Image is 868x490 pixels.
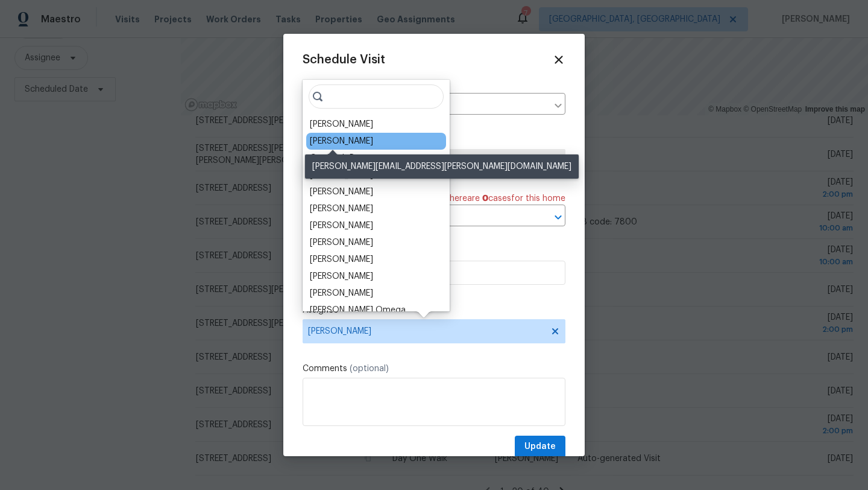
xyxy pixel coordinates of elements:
span: (optional) [350,364,389,373]
div: [PERSON_NAME] [310,118,373,130]
span: Update [524,439,556,454]
div: [PERSON_NAME] [310,220,373,232]
div: [PERSON_NAME][EMAIL_ADDRESS][PERSON_NAME][DOMAIN_NAME] [305,154,579,179]
button: Open [550,209,567,226]
span: Close [552,53,565,66]
span: [PERSON_NAME] [308,326,544,336]
div: [PERSON_NAME] Omega [310,304,406,316]
div: [PERSON_NAME] [310,203,373,215]
div: [PERSON_NAME] [310,253,373,266]
div: [PERSON_NAME] [310,135,373,147]
label: Comments [303,363,565,375]
button: Update [515,436,565,458]
div: [PERSON_NAME] [310,287,373,299]
div: Gopinath R [310,152,354,164]
div: [PERSON_NAME] [310,186,373,198]
span: There are case s for this home [444,192,565,205]
span: Schedule Visit [303,54,385,66]
span: 0 [482,194,488,203]
div: [PERSON_NAME] [310,237,373,249]
div: [PERSON_NAME] [310,270,373,282]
